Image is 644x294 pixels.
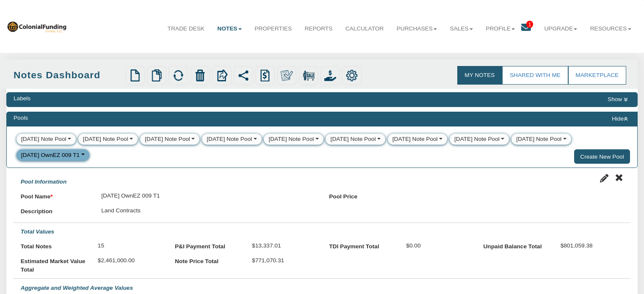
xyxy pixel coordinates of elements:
img: purchase_offer.png [324,69,336,81]
div: [DATE] Note Pool [268,135,314,143]
img: refresh.png [172,69,184,81]
a: Properties [248,18,298,39]
label: TDI Payment Total [329,238,399,251]
div: Pool Information [14,173,74,188]
div: [DATE] Note Pool [454,135,500,143]
img: share.svg [238,69,249,81]
label: Description [21,203,94,216]
div: [DATE] Note Pool [331,135,376,143]
button: Show [605,94,630,104]
button: Create New Pool [574,149,630,163]
img: copy.png [151,69,163,81]
img: export.svg [216,69,228,81]
div: [DATE] Note Pool [392,135,438,143]
img: settings.png [346,69,358,81]
img: for_sale.png [303,69,315,81]
a: Profile [479,18,521,39]
div: $2,461,000.00 [91,253,160,268]
div: [DATE] OwnEZ 009 T1 [21,151,80,159]
div: Total Values [14,223,630,238]
a: Purchases [390,18,444,39]
img: make_own.png [281,69,293,81]
div: [DATE] OwnEZ 009 T1 [94,188,315,203]
a: Upgrade [538,18,583,39]
img: 569736 [6,20,67,33]
label: Note Price Total [175,253,245,266]
img: trash.png [194,69,206,81]
label: Estimated Market Value Total [21,253,91,274]
div: Labels [14,94,30,103]
label: Total Notes [21,238,91,251]
a: Calculator [339,18,390,39]
div: Pools [14,114,28,122]
a: Notes [211,18,248,39]
div: 15 [91,238,160,253]
div: $0.00 [399,238,469,253]
label: Unpaid Balance Total [483,238,553,251]
label: Pool Name [21,188,94,201]
div: $13,337.01 [245,238,315,253]
div: [DATE] Note Pool [83,135,128,143]
label: P&I Payment Total [175,238,245,251]
a: Reports [298,18,339,39]
button: Hide [609,114,630,124]
div: $801,059.38 [553,238,623,253]
img: new.png [129,69,141,81]
div: Aggregate and Weighted Average Values [14,279,630,294]
div: [DATE] Note Pool [207,135,252,143]
span: 1 [526,21,533,28]
div: Land Contracts [94,203,315,218]
a: 1 [521,18,538,40]
img: history.png [259,69,271,81]
div: $771,070.31 [245,253,315,268]
div: Notes Dashboard [14,68,123,82]
label: Pool Price [329,188,399,201]
div: [DATE] Note Pool [21,135,66,143]
div: [DATE] Note Pool [516,135,561,143]
div: [DATE] Note Pool [145,135,190,143]
a: Resources [584,18,638,39]
a: Sales [443,18,479,39]
a: Trade Desk [161,18,211,39]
